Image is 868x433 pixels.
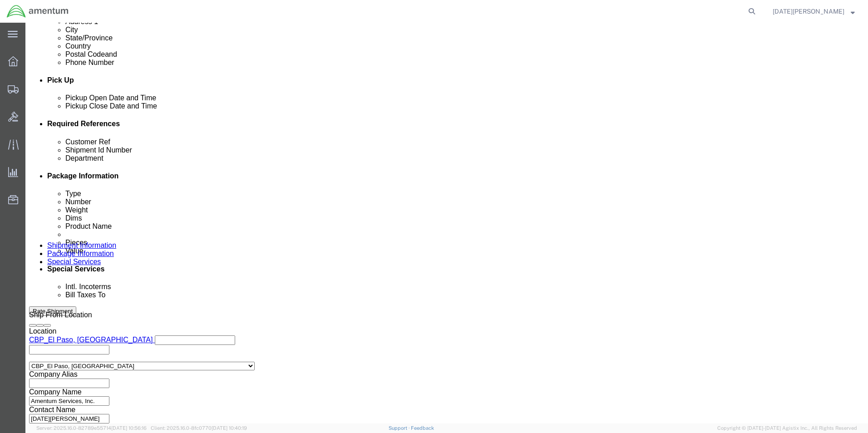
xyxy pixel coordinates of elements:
a: Feedback [411,425,434,431]
span: Noel Arrieta [773,6,844,16]
a: Support [389,425,411,431]
span: Copyright © [DATE]-[DATE] Agistix Inc., All Rights Reserved [717,424,857,432]
span: Client: 2025.16.0-8fc0770 [151,425,247,431]
iframe: FS Legacy Container [25,23,868,423]
span: Server: 2025.16.0-82789e55714 [36,425,147,431]
span: [DATE] 10:56:16 [111,425,147,431]
img: logo [6,5,69,18]
button: [DATE][PERSON_NAME] [772,6,855,17]
span: [DATE] 10:40:19 [212,425,247,431]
